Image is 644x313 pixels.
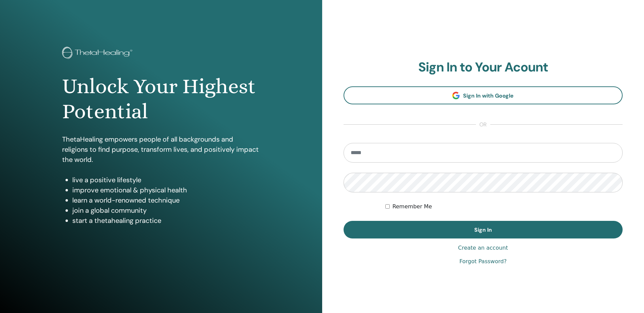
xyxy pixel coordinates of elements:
li: live a positive lifestyle [72,175,260,185]
a: Create an account [458,244,508,252]
span: Sign In with Google [463,92,514,99]
button: Sign In [344,221,623,238]
li: learn a world-renowned technique [72,195,260,205]
label: Remember Me [392,203,432,211]
h2: Sign In to Your Acount [344,60,623,75]
div: Keep me authenticated indefinitely or until I manually logout [385,203,623,211]
a: Sign In with Google [344,86,623,104]
li: join a global community [72,205,260,215]
span: Sign In [474,226,492,233]
p: ThetaHealing empowers people of all backgrounds and religions to find purpose, transform lives, a... [62,134,260,165]
li: start a thetahealing practice [72,215,260,226]
h1: Unlock Your Highest Potential [62,74,260,124]
span: or [476,121,490,129]
a: Forgot Password? [459,257,507,266]
li: improve emotional & physical health [72,185,260,195]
